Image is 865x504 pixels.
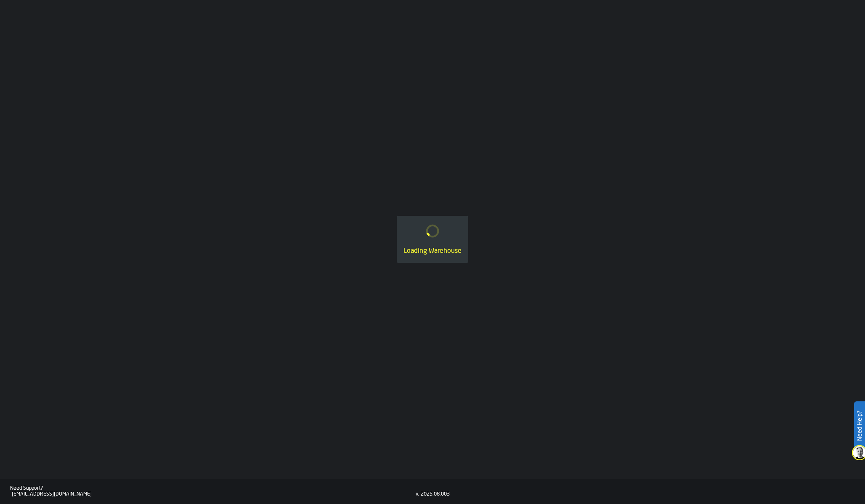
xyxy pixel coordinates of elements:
div: [EMAIL_ADDRESS][DOMAIN_NAME] [12,491,416,497]
div: Loading Warehouse [403,246,462,256]
div: v. [416,491,419,497]
div: 2025.08.003 [421,491,450,497]
div: Need Support? [10,485,416,491]
a: Need Support?[EMAIL_ADDRESS][DOMAIN_NAME] [10,485,416,497]
label: Need Help? [855,402,864,449]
